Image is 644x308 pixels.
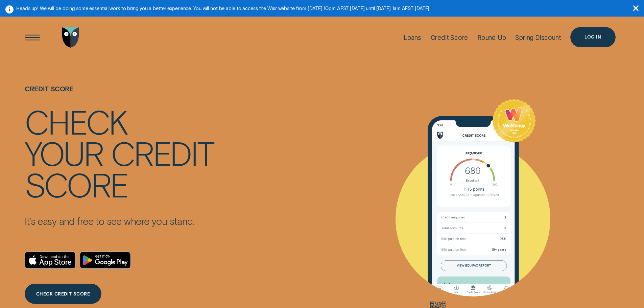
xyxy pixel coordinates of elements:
[25,168,128,200] div: score
[80,252,131,269] a: Android App on Google Play
[62,27,79,48] img: Wisr
[477,15,506,60] a: Round Up
[25,215,214,227] p: It’s easy and free to see where you stand.
[515,34,561,42] div: Spring Discount
[22,27,43,48] button: Open Menu
[477,34,506,42] div: Round Up
[25,137,103,168] div: your
[515,15,561,60] a: Spring Discount
[25,105,127,137] div: Check
[404,34,421,42] div: Loans
[25,85,214,105] h1: Credit Score
[25,252,76,269] a: Download on the App Store
[585,35,601,39] div: Log in
[431,15,468,60] a: Credit Score
[25,284,101,304] a: CHECK CREDIT SCORE
[404,15,421,60] a: Loans
[111,137,214,168] div: credit
[431,34,468,42] div: Credit Score
[570,27,615,47] button: Log in
[25,105,214,200] h4: Check your credit score
[61,15,81,60] a: Go to home page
